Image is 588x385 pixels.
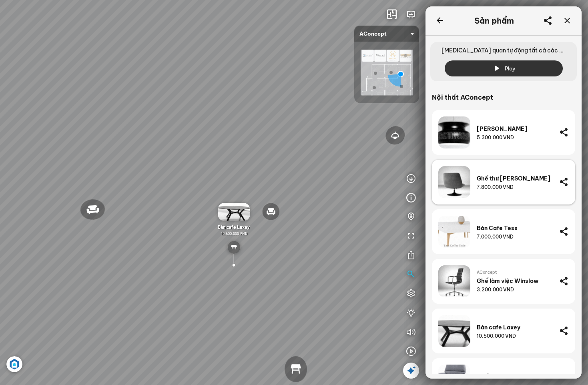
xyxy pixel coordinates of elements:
div: Bàn Cafe Tess [477,225,553,232]
div: 10.500.000 [477,333,516,340]
span: 10.500.000 VND [221,231,247,236]
span: Play [505,64,516,72]
img: table_YREKD739JCN6.svg [227,241,240,254]
div: 7.000.000 [477,233,514,241]
span: AConcept [477,269,553,276]
div: Ghế làm việc Winslow [477,277,553,285]
div: Sản phẩm [474,16,514,26]
div: Nội thất AConcept [432,92,562,102]
div: 7.800.000 [477,184,514,191]
div: Bàn cafe Laxey [477,324,553,331]
span: [MEDICAL_DATA] quan tự động tất cả các không gian [435,42,572,60]
span: VND [503,134,514,140]
div: 5.300.000 [477,134,514,141]
div: Ghế thư [PERSON_NAME] [477,175,553,182]
span: Bàn cafe Laxey [218,224,250,230]
img: Type_info_outli_YK9N9T9KD66.svg [406,193,416,203]
span: AConcept [359,26,414,42]
span: VND [503,234,514,240]
span: VND [503,287,514,293]
div: [PERSON_NAME] [477,125,553,132]
span: VND [503,184,514,190]
span: VND [505,333,516,339]
img: AConcept_CTMHTJT2R6E4.png [361,50,413,95]
img: B_n_cafe_Laxey_4XGWNAEYRY6G.gif [218,203,250,221]
button: Play [445,60,563,76]
img: Artboard_6_4x_1_F4RHW9YJWHU.jpg [6,356,22,372]
div: 3.200.000 [477,286,514,293]
div: Ghế thư [PERSON_NAME] [477,373,553,381]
